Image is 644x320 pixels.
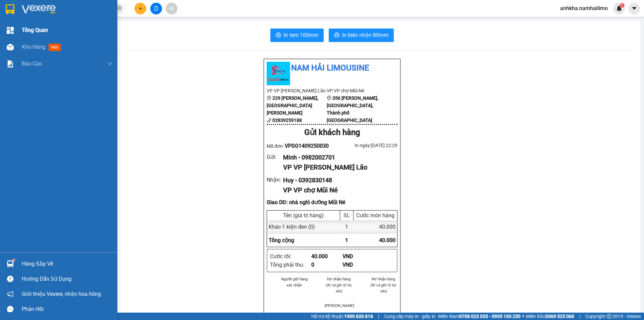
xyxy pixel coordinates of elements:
span: file-add [154,6,158,11]
div: Gửi : [267,153,283,161]
span: aim [169,6,174,11]
li: NV nhận hàng [325,276,353,282]
span: printer [334,32,339,39]
li: VP VP [PERSON_NAME] Lão [267,87,327,94]
div: In ngày: [DATE] 22:29 [332,142,397,149]
span: environment [267,96,271,100]
b: 356 [PERSON_NAME], [GEOGRAPHIC_DATA], Thành phố [GEOGRAPHIC_DATA] [327,95,378,123]
div: Hàng sắp về [22,259,112,269]
div: VND [342,252,374,261]
span: copyright [607,314,611,319]
span: ⚪️ [522,315,524,318]
img: dashboard-icon [7,27,14,34]
span: 1 [345,237,348,243]
div: Nhận : [267,176,283,184]
div: Hướng dẫn sử dụng [22,274,112,284]
div: Tên (giá trị hàng) [269,212,338,219]
img: warehouse-icon [7,44,14,51]
img: logo.jpg [267,62,290,85]
div: VP VP chợ Mũi Né [283,185,392,195]
div: Minh [6,22,59,30]
button: printerIn biên nhận 80mm [329,29,394,42]
span: Kho hàng [22,44,45,50]
span: Cung cấp máy in - giấy in: [384,313,436,320]
strong: 0708 023 035 - 0935 103 250 [459,314,521,319]
li: VP VP chợ Mũi Né [327,87,387,94]
div: Huy - 0392830148 [283,176,392,185]
div: Minh - 0982002701 [283,153,392,162]
li: Người gửi hàng xác nhận [280,276,309,288]
div: 40.000 [354,220,397,233]
span: plus [138,6,143,11]
div: 0982002701 [6,30,59,39]
span: Báo cáo [22,59,42,68]
span: Giới thiệu Vexere, nhận hoa hồng [22,290,101,298]
span: Khác - 1 kiện đen (0) [269,224,315,230]
span: 40.000 [379,237,395,243]
div: Cước rồi : [270,252,311,261]
button: plus [135,3,146,14]
span: notification [7,291,13,297]
div: 1 [340,220,354,233]
span: Miền Bắc [526,313,574,320]
div: Huy [64,22,132,30]
div: VP [PERSON_NAME] [6,6,59,22]
img: icon-new-feature [616,5,622,11]
span: anhkha.namhailimo [555,4,613,12]
div: Tổng phải thu : [270,261,311,269]
span: mới [49,44,61,51]
span: environment [327,96,331,100]
div: VP [GEOGRAPHIC_DATA] [64,6,132,22]
li: Nam Hải Limousine [267,62,397,75]
span: | [579,313,580,320]
div: Phản hồi [22,304,112,314]
div: Gửi khách hàng [267,126,397,139]
button: file-add [150,3,162,14]
button: caret-down [628,3,640,14]
span: In biên nhận 80mm [342,31,388,39]
b: 02839259188 [272,118,302,123]
span: down [107,61,112,66]
span: phone [267,118,271,123]
span: In tem 100mm [284,31,318,39]
span: VPSG1409250030 [285,143,329,149]
img: solution-icon [7,60,14,67]
div: 40.000 [311,252,342,261]
div: 0 [311,261,342,269]
span: Miền Nam [438,313,521,320]
div: VND [342,261,374,269]
li: NV nhận hàng [369,276,397,282]
div: 0392830148 [64,30,132,39]
img: logo-vxr [6,4,14,14]
li: [PERSON_NAME] [325,303,353,309]
span: | [378,313,379,320]
button: aim [166,3,177,14]
div: Giao DĐ: nhà nghỉ dưỡng Mũi Né [267,198,397,207]
i: (Kí và ghi rõ họ tên) [326,283,352,293]
div: SL [342,212,352,219]
button: printerIn tem 100mm [270,29,324,42]
b: 229 [PERSON_NAME], [GEOGRAPHIC_DATA][PERSON_NAME] [267,95,318,116]
div: Mã đơn: [267,142,332,150]
span: printer [276,32,281,39]
span: caret-down [631,5,637,11]
sup: 1 [13,259,15,261]
i: (Kí và ghi rõ họ tên) [370,283,396,293]
sup: 1 [620,3,625,8]
span: DĐ: [64,43,74,50]
span: question-circle [7,276,13,282]
span: Nhận: [64,6,80,13]
span: Gửi: [6,6,16,13]
span: 1 [621,3,623,8]
div: Quy định nhận/gửi hàng : [267,313,397,319]
strong: 0369 525 060 [545,314,574,319]
span: close-circle [117,6,121,10]
span: message [7,306,13,312]
span: Tổng Quan [22,26,48,34]
img: warehouse-icon [7,260,14,267]
div: VP VP [PERSON_NAME] Lão [283,162,392,173]
span: close-circle [117,5,121,12]
span: nhà nghỉ dưỡng Mũi Né [64,39,128,63]
span: Tổng cộng [269,237,294,243]
span: Hỗ trợ kỹ thuật: [311,313,373,320]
